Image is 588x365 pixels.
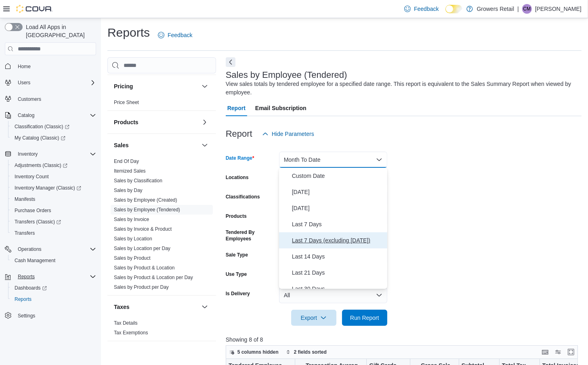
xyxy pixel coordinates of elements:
[8,255,99,266] button: Cash Management
[114,82,198,90] button: Pricing
[291,310,336,326] button: Export
[11,283,50,293] a: Dashboards
[114,158,139,165] span: End Of Day
[18,246,42,252] span: Operations
[11,122,96,131] span: Classification (Classic)
[18,63,31,70] span: Home
[18,313,35,319] span: Settings
[15,311,96,321] span: Settings
[18,151,38,157] span: Inventory
[226,129,252,139] h3: Report
[2,60,99,72] button: Home
[11,183,96,193] span: Inventory Manager (Classic)
[23,23,96,39] span: Load All Apps in [GEOGRAPHIC_DATA]
[11,122,73,131] a: Classification (Classic)
[292,187,384,197] span: [DATE]
[114,159,139,164] a: End Of Day
[18,112,34,119] span: Catalog
[342,310,387,326] button: Run Report
[279,168,387,289] div: Select listbox
[2,244,99,255] button: Operations
[226,70,347,80] h3: Sales by Employee (Tendered)
[15,185,81,191] span: Inventory Manager (Classic)
[200,117,210,127] button: Products
[8,194,99,205] button: Manifests
[226,57,235,67] button: Next
[226,347,282,357] button: 5 columns hidden
[226,80,577,97] div: View sales totals by tendered employee for a specified date range. This report is equivalent to t...
[114,141,198,149] button: Sales
[2,93,99,105] button: Customers
[15,78,34,88] button: Users
[226,213,247,219] label: Products
[15,111,38,120] button: Catalog
[517,4,519,14] p: |
[8,171,99,182] button: Inventory Count
[15,135,65,141] span: My Catalog (Classic)
[11,161,71,170] a: Adjustments (Classic)
[15,162,67,169] span: Adjustments (Classic)
[283,347,330,357] button: 2 fields sorted
[155,27,195,43] a: Feedback
[200,302,210,312] button: Taxes
[114,245,170,252] span: Sales by Location per Day
[11,194,38,204] a: Manifests
[114,177,162,184] span: Sales by Classification
[11,183,84,193] a: Inventory Manager (Classic)
[15,173,49,180] span: Inventory Count
[522,4,532,14] div: Corina Mayhue
[226,194,260,200] label: Classifications
[114,320,138,326] a: Tax Details
[15,272,96,282] span: Reports
[114,275,193,280] a: Sales by Product & Location per Day
[15,296,31,302] span: Reports
[445,5,462,13] input: Dark Mode
[226,271,247,277] label: Use Type
[11,206,96,215] span: Purchase Orders
[15,257,55,264] span: Cash Management
[11,133,96,143] span: My Catalog (Classic)
[15,207,51,214] span: Purchase Orders
[114,216,149,223] span: Sales by Invoice
[11,217,64,227] a: Transfers (Classic)
[11,283,96,293] span: Dashboards
[350,314,379,322] span: Run Report
[114,320,138,326] span: Tax Details
[2,271,99,282] button: Reports
[15,219,61,225] span: Transfers (Classic)
[11,228,38,238] a: Transfers
[114,255,151,261] a: Sales by Product
[11,256,59,265] a: Cash Management
[114,197,177,203] span: Sales by Employee (Created)
[114,284,169,290] a: Sales by Product per Day
[114,330,148,336] span: Tax Exemptions
[18,273,35,280] span: Reports
[15,244,96,254] span: Operations
[2,310,99,321] button: Settings
[11,172,52,181] a: Inventory Count
[114,141,129,149] h3: Sales
[237,349,279,355] span: 5 columns hidden
[292,171,384,181] span: Custom Date
[15,230,35,236] span: Transfers
[226,229,276,242] label: Tendered By Employees
[259,126,317,142] button: Hide Parameters
[11,228,96,238] span: Transfers
[2,77,99,88] button: Users
[114,82,133,90] h3: Pricing
[168,31,192,39] span: Feedback
[15,149,96,159] span: Inventory
[8,294,99,305] button: Reports
[15,244,45,254] button: Operations
[566,347,576,357] button: Enter fullscreen
[18,96,41,102] span: Customers
[15,94,44,104] a: Customers
[114,206,180,213] span: Sales by Employee (Tendered)
[107,156,216,295] div: Sales
[11,206,55,215] a: Purchase Orders
[296,310,332,326] span: Export
[11,294,96,304] span: Reports
[226,174,249,181] label: Locations
[15,285,47,291] span: Dashboards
